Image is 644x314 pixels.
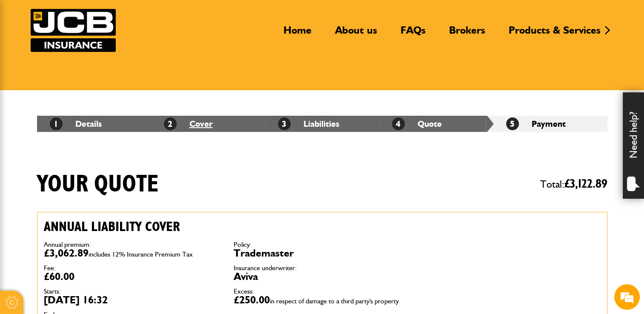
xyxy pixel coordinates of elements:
[164,119,213,129] a: 2Cover
[44,219,411,235] h2: Annual liability cover
[379,116,493,132] li: Quote
[234,288,411,295] dt: Excess:
[540,174,607,194] span: Total:
[89,250,193,258] span: includes 12% Insurance Premium Tax
[31,9,116,52] a: JCB Insurance Services
[31,9,116,52] img: JCB Insurance Services logo
[37,170,159,199] h1: Your quote
[623,92,644,199] div: Need help?
[44,271,221,282] dd: £60.00
[277,24,318,43] a: Home
[392,117,405,130] span: 4
[329,24,384,43] a: About us
[506,117,519,130] span: 5
[234,265,411,271] dt: Insurance underwriter:
[44,288,221,295] dt: Starts:
[234,241,411,248] dt: Policy:
[44,241,221,248] dt: Annual premium:
[564,178,607,190] span: £
[443,24,492,43] a: Brokers
[234,295,411,305] dd: £250.00
[270,297,399,305] span: in respect of damage to a third party's property
[44,295,221,305] dd: [DATE] 16:32
[44,265,221,271] dt: Fee:
[44,248,221,258] dd: £3,062.89
[164,117,177,130] span: 2
[234,271,411,282] dd: Aviva
[50,119,102,129] a: 1Details
[394,24,432,43] a: FAQs
[502,24,607,43] a: Products & Services
[234,248,411,258] dd: Trademaster
[278,117,291,130] span: 3
[493,116,607,132] li: Payment
[50,117,63,130] span: 1
[570,178,607,190] span: 3,122.89
[278,119,339,129] a: 3Liabilities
